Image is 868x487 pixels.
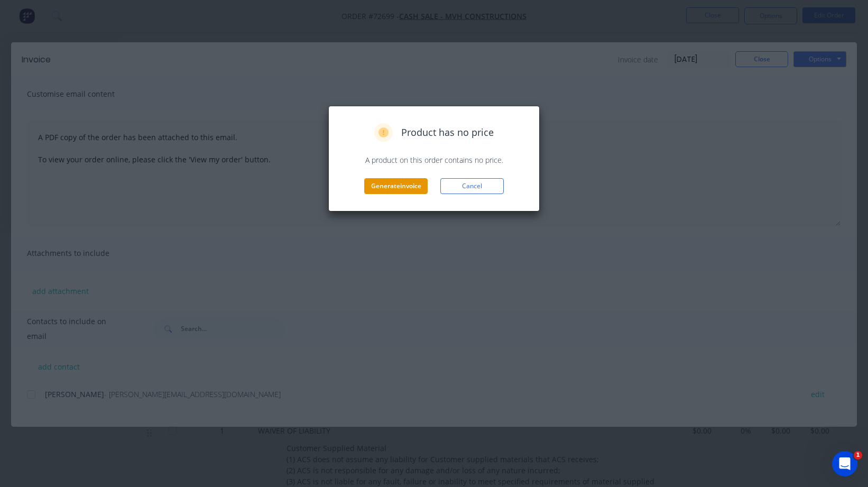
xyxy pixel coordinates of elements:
button: Generateinvoice [364,178,428,194]
p: A product on this order contains no price. [339,154,529,166]
span: Product has no price [401,125,494,140]
span: 1 [854,451,862,460]
iframe: Intercom live chat [832,451,857,476]
button: Cancel [440,178,504,194]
